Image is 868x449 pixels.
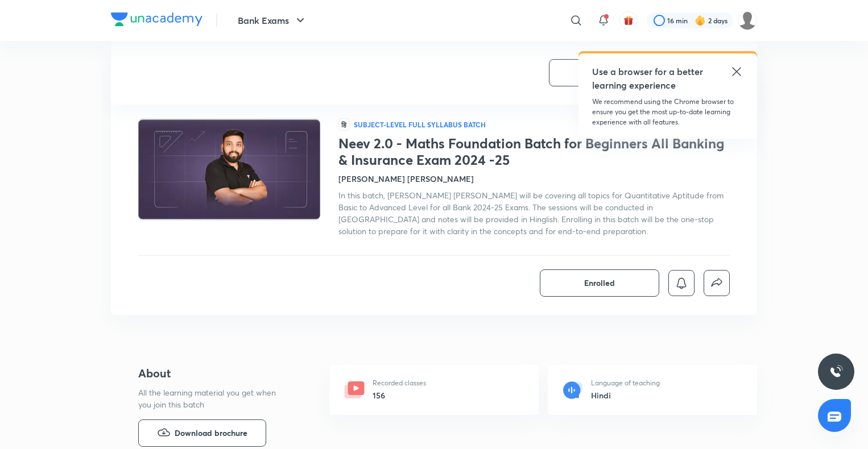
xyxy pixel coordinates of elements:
[373,378,426,388] p: Recorded classes
[591,378,660,388] p: Language of teaching
[623,15,634,26] img: avatar
[138,419,266,447] button: Download brochure
[829,365,843,379] img: ttu
[111,13,202,29] a: Company Logo
[137,117,322,222] img: Thumbnail
[338,135,730,168] h1: Neev 2.0 - Maths Foundation Batch for Beginners All Banking & Insurance Exam 2024 -25
[584,277,615,289] span: Enrolled
[354,120,486,129] p: Subject-level full syllabus Batch
[138,386,285,410] p: All the learning material you get when you join this batch
[738,11,757,30] img: Asish Rudra
[540,269,659,297] button: Enrolled
[138,365,293,382] h4: About
[695,15,706,26] img: streak
[549,59,668,86] button: Enrolled
[111,13,202,26] img: Company Logo
[338,173,474,185] h4: [PERSON_NAME] [PERSON_NAME]
[373,389,426,401] h6: 156
[591,389,660,401] h6: Hindi
[592,97,743,127] p: We recommend using the Chrome browser to ensure you get the most up-to-date learning experience w...
[231,9,314,32] button: Bank Exams
[338,190,724,236] span: In this batch, [PERSON_NAME] [PERSON_NAME] will be covering all topics for Quantitative Aptitude ...
[175,427,247,439] span: Download brochure
[619,11,638,30] button: avatar
[338,118,349,131] span: हि
[592,65,705,92] h5: Use a browser for a better learning experience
